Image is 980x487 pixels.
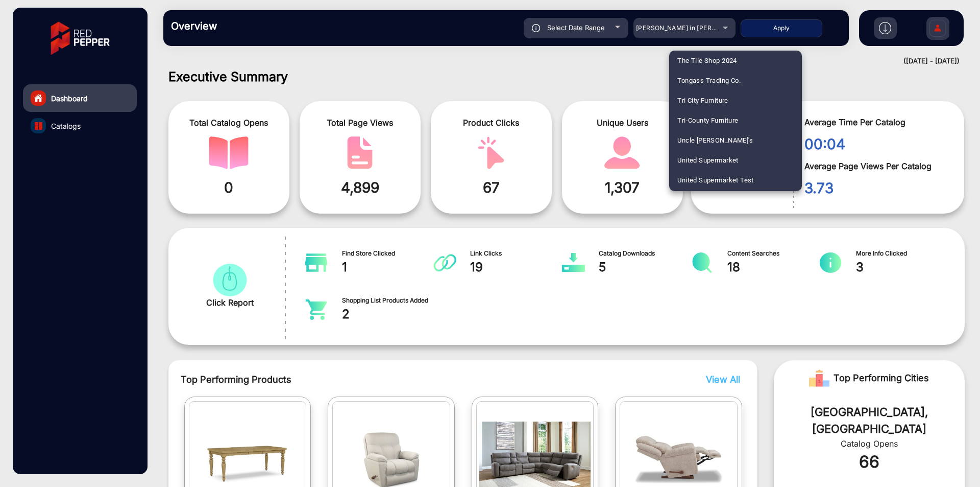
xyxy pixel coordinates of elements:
[677,170,753,190] span: United Supermarket Test
[677,90,728,110] span: Tri City Furniture
[677,71,741,90] span: Tongass Trading Co.
[677,130,753,150] span: Uncle [PERSON_NAME]'s
[677,190,762,210] span: Value [GEOGRAPHIC_DATA]
[677,110,738,130] span: Tri-County Furniture
[677,150,738,170] span: United Supermarket
[677,51,737,71] span: The Tile Shop 2024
